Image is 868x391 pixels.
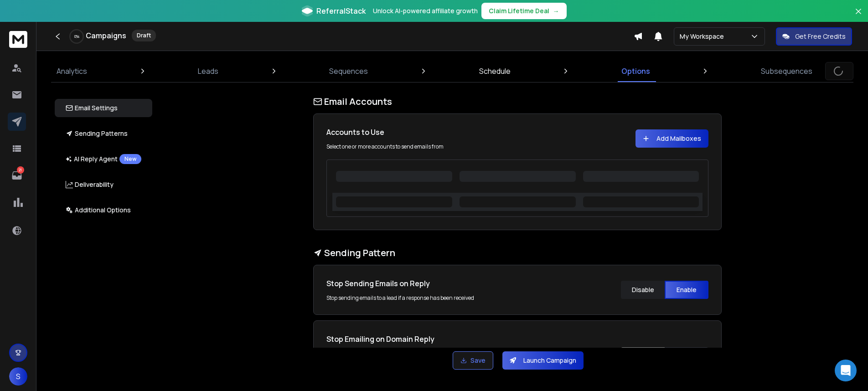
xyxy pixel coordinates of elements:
[198,66,218,77] p: Leads
[8,166,26,185] a: 21
[57,66,87,77] p: Analytics
[316,5,366,16] span: ReferralStack
[761,66,812,77] p: Subsequences
[795,32,846,41] p: Get Free Credits
[755,60,818,82] a: Subsequences
[51,60,93,82] a: Analytics
[835,360,857,381] div: Open Intercom Messenger
[17,166,24,174] p: 21
[86,30,126,41] h1: Campaigns
[9,367,27,386] button: S
[132,30,156,41] div: Draft
[481,3,567,19] button: Claim Lifetime Deal→
[55,99,152,117] button: Email Settings
[324,60,373,82] a: Sequences
[680,32,728,41] p: My Workspace
[479,66,511,77] p: Schedule
[852,5,864,27] button: Close banner
[776,27,852,46] button: Get Free Credits
[553,6,559,15] span: →
[373,6,478,15] p: Unlock AI-powered affiliate growth
[66,103,118,113] p: Email Settings
[313,95,722,108] h1: Email Accounts
[474,60,516,82] a: Schedule
[329,66,368,77] p: Sequences
[192,60,224,82] a: Leads
[621,66,650,77] p: Options
[616,60,656,82] a: Options
[74,34,79,39] p: 0 %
